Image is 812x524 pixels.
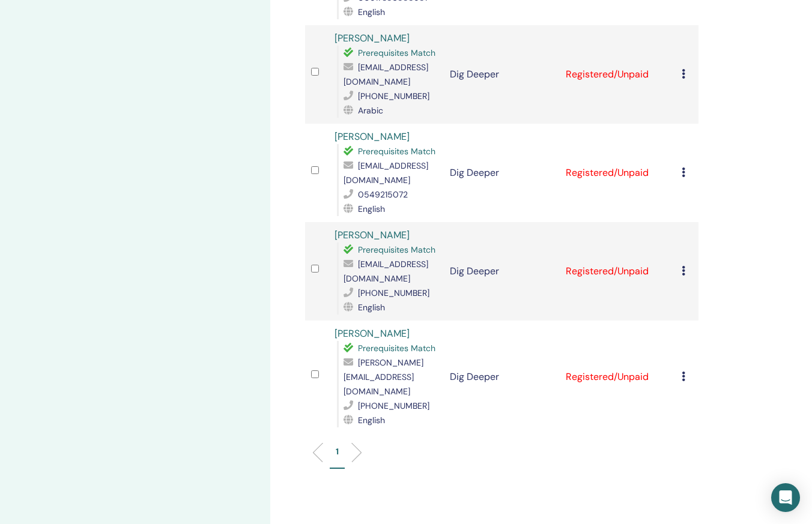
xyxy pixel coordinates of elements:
span: Prerequisites Match [358,343,435,354]
span: [EMAIL_ADDRESS][DOMAIN_NAME] [344,259,428,284]
td: Dig Deeper [444,124,560,222]
td: Dig Deeper [444,321,560,433]
span: English [358,302,385,313]
a: [PERSON_NAME] [335,229,410,241]
span: [EMAIL_ADDRESS][DOMAIN_NAME] [344,62,428,87]
span: 0549215072 [358,189,408,200]
a: [PERSON_NAME] [335,32,410,44]
span: English [358,7,385,17]
span: [PERSON_NAME][EMAIL_ADDRESS][DOMAIN_NAME] [344,357,423,397]
div: Open Intercom Messenger [771,483,800,512]
span: Arabic [358,105,383,116]
td: Dig Deeper [444,222,560,321]
span: Prerequisites Match [358,47,435,58]
span: [EMAIL_ADDRESS][DOMAIN_NAME] [344,160,428,185]
span: Prerequisites Match [358,244,435,255]
a: [PERSON_NAME] [335,130,410,143]
p: 1 [336,445,339,458]
span: [PHONE_NUMBER] [358,400,429,411]
span: [PHONE_NUMBER] [358,288,429,298]
span: [PHONE_NUMBER] [358,91,429,101]
td: Dig Deeper [444,25,560,124]
span: Prerequisites Match [358,146,435,157]
span: English [358,203,385,214]
span: English [358,415,385,426]
a: [PERSON_NAME] [335,327,410,340]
